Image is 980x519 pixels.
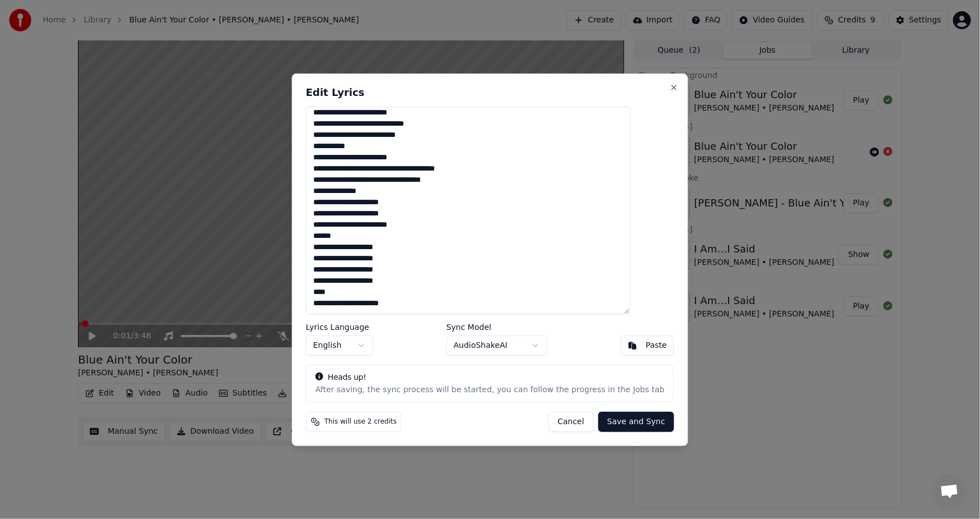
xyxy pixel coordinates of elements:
[324,417,397,426] span: This will use 2 credits
[598,412,674,432] button: Save and Sync
[315,384,665,396] div: After saving, the sync process will be started, you can follow the progress in the Jobs tab
[620,336,674,356] button: Paste
[306,87,674,97] h2: Edit Lyrics
[645,340,667,351] div: Paste
[548,412,593,432] button: Cancel
[306,323,373,331] label: Lyrics Language
[315,372,665,383] div: Heads up!
[446,323,547,331] label: Sync Model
